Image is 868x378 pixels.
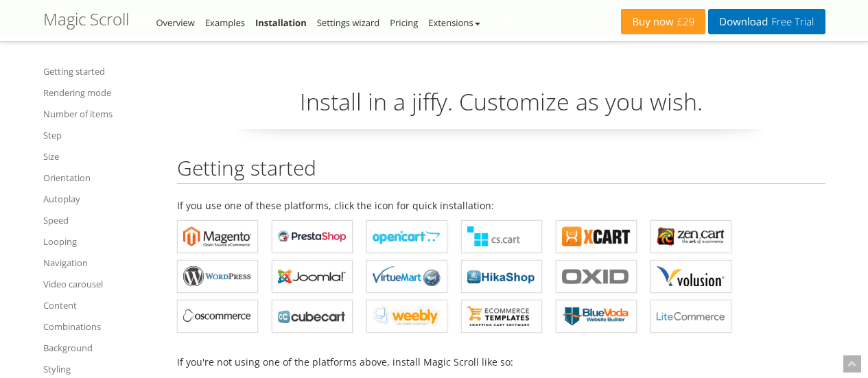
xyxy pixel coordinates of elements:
[366,220,447,253] a: Magic Scroll for OpenCart
[43,233,160,250] a: Looping
[43,255,160,271] a: Navigation
[461,220,542,253] a: Magic Scroll for CS-Cart
[183,306,252,327] b: Magic Scroll for osCommerce
[650,300,731,333] a: Magic Scroll for LiteCommerce
[390,16,418,29] a: Pricing
[43,10,129,28] h1: Magic Scroll
[43,297,160,314] a: Content
[373,226,441,247] b: Magic Scroll for OpenCart
[556,260,637,293] a: Magic Scroll for OXID
[43,191,160,207] a: Autoplay
[43,169,160,186] a: Orientation
[461,300,542,333] a: Magic Scroll for ecommerce Templates
[428,16,480,29] a: Extensions
[278,226,347,247] b: Magic Scroll for PrestaShop
[657,306,725,327] b: Magic Scroll for LiteCommerce
[43,361,160,377] a: Styling
[467,266,536,287] b: Magic Scroll for HikaShop
[373,306,441,327] b: Magic Scroll for Weebly
[562,266,631,287] b: Magic Scroll for OXID
[650,260,731,293] a: Magic Scroll for Volusion
[43,318,160,335] a: Combinations
[556,220,637,253] a: Magic Scroll for X-Cart
[621,9,705,34] a: Buy now£29
[272,300,353,333] a: Magic Scroll for CubeCart
[650,220,731,253] a: Magic Scroll for Zen Cart
[183,266,252,287] b: Magic Scroll for WordPress
[205,16,245,29] a: Examples
[43,148,160,165] a: Size
[43,340,160,356] a: Background
[657,266,725,287] b: Magic Scroll for Volusion
[177,86,825,129] p: Install in a jiffy. Customize as you wish.
[43,106,160,122] a: Number of items
[177,198,825,213] p: If you use one of these platforms, click the icon for quick installation:
[366,260,447,293] a: Magic Scroll for VirtueMart
[467,226,536,247] b: Magic Scroll for CS-Cart
[562,306,631,327] b: Magic Scroll for BlueVoda
[255,16,307,29] a: Installation
[278,266,347,287] b: Magic Scroll for Joomla
[657,226,725,247] b: Magic Scroll for Zen Cart
[272,260,353,293] a: Magic Scroll for Joomla
[461,260,542,293] a: Magic Scroll for HikaShop
[768,16,814,27] span: Free Trial
[183,226,252,247] b: Magic Scroll for Magento
[366,300,447,333] a: Magic Scroll for Weebly
[562,226,631,247] b: Magic Scroll for X-Cart
[177,300,258,333] a: Magic Scroll for osCommerce
[556,300,637,333] a: Magic Scroll for BlueVoda
[272,220,353,253] a: Magic Scroll for PrestaShop
[177,260,258,293] a: Magic Scroll for WordPress
[708,9,825,34] a: DownloadFree Trial
[317,16,380,29] a: Settings wizard
[156,16,195,29] a: Overview
[177,220,258,253] a: Magic Scroll for Magento
[177,156,825,184] h2: Getting started
[674,16,695,27] span: £29
[177,354,825,370] p: If you're not using one of the platforms above, install Magic Scroll like so:
[43,127,160,143] a: Step
[43,212,160,228] a: Speed
[467,306,536,327] b: Magic Scroll for ecommerce Templates
[43,276,160,292] a: Video carousel
[278,306,347,327] b: Magic Scroll for CubeCart
[373,266,441,287] b: Magic Scroll for VirtueMart
[43,63,160,80] a: Getting started
[43,84,160,101] a: Rendering mode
